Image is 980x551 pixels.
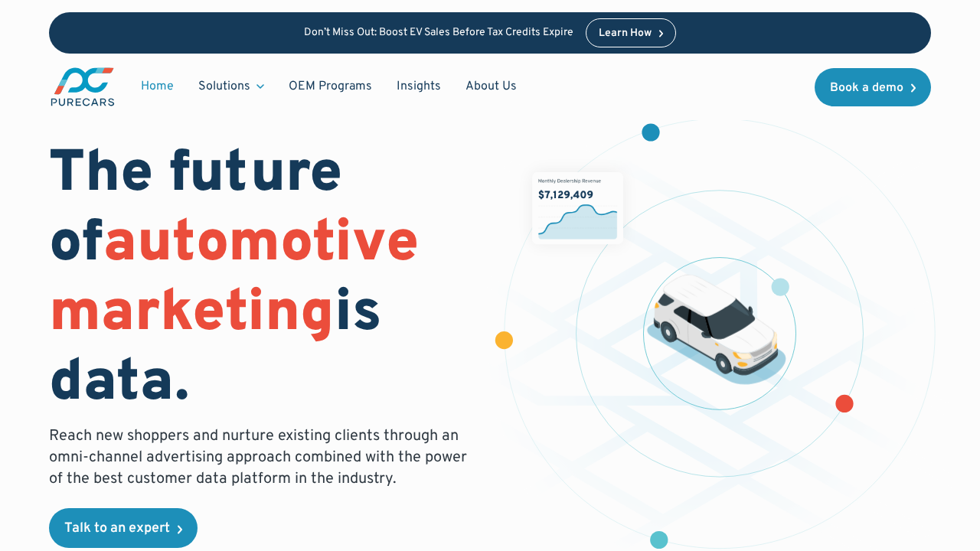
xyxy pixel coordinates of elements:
img: purecars logo [49,66,116,108]
div: Learn How [599,28,652,39]
p: Don’t Miss Out: Boost EV Sales Before Tax Credits Expire [304,27,573,40]
h1: The future of is data. [49,141,472,420]
p: Reach new shoppers and nurture existing clients through an omni-channel advertising approach comb... [49,425,472,490]
a: Learn How [586,18,677,47]
div: Solutions [186,72,276,101]
img: illustration of a vehicle [647,275,786,385]
a: Insights [384,72,453,101]
a: main [49,66,116,108]
div: Solutions [198,78,250,95]
img: chart showing monthly dealership revenue of $7m [533,171,624,244]
span: automotive marketing [49,208,419,351]
a: About Us [453,72,529,101]
div: Talk to an expert [64,522,170,536]
a: Book a demo [815,68,931,106]
a: OEM Programs [276,72,384,101]
a: Home [129,72,186,101]
div: Book a demo [830,82,903,94]
a: Talk to an expert [49,508,198,548]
